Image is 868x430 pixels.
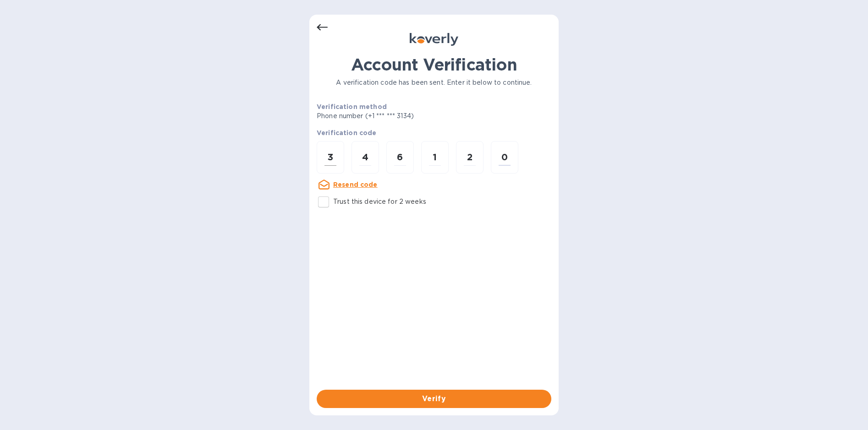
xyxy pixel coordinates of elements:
button: Verify [317,390,551,408]
u: Resend code [333,181,378,188]
p: Phone number (+1 *** *** 3134) [317,111,484,121]
p: Trust this device for 2 weeks [333,197,426,207]
p: Verification code [317,128,551,137]
h1: Account Verification [317,55,551,74]
p: A verification code has been sent. Enter it below to continue. [317,78,551,87]
b: Verification method [317,103,387,110]
span: Verify [324,393,544,404]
